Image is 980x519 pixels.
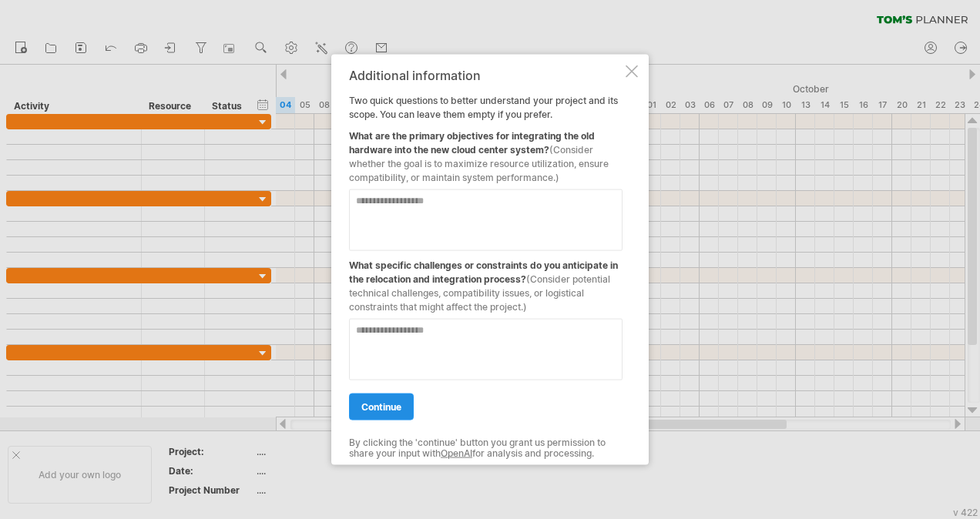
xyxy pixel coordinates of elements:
a: OpenAI [441,447,472,459]
span: continue [361,401,401,413]
a: continue [349,393,414,420]
div: Two quick questions to better understand your project and its scope. You can leave them empty if ... [349,69,623,451]
div: What are the primary objectives for integrating the old hardware into the new cloud center system? [349,122,623,185]
div: What specific challenges or constraints do you anticipate in the relocation and integration process? [349,251,623,314]
div: Additional information [349,69,623,82]
div: By clicking the 'continue' button you grant us permission to share your input with for analysis a... [349,437,623,460]
span: (Consider potential technical challenges, compatibility issues, or logistical constraints that mi... [349,273,610,313]
span: (Consider whether the goal is to maximize resource utilization, ensure compatibility, or maintain... [349,144,609,183]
